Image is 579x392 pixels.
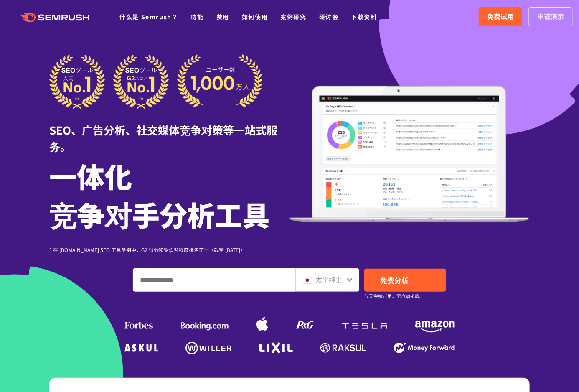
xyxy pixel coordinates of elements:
font: 太平绅士 [315,274,342,284]
a: 下载资料 [351,13,377,21]
a: 功能 [191,13,204,21]
a: 什么是 Semrush？ [119,13,178,21]
a: 免费分析 [364,269,446,292]
a: 案例研究 [280,13,306,21]
font: * 在 [DOMAIN_NAME] SEO 工具类别中，G2 得分和受欢迎程度排名第一（截至 [DATE]） [49,246,245,253]
font: 免费试用 [487,11,514,21]
font: *7天免费试用。无自动扣款。 [364,293,424,299]
font: 竞争对手分析工具 [49,194,270,234]
a: 免费试用 [479,7,522,26]
a: 申请演示 [528,7,573,26]
a: 研讨会 [319,13,339,21]
font: 免费分析 [380,275,409,285]
font: 一体化 [49,155,132,196]
a: 如何使用 [242,13,268,21]
font: 申请演示 [537,11,564,21]
input: 输入域名、关键字或 URL [133,269,295,291]
font: SEO、广告分析、社交媒体竞争对策等一站式服务。 [49,122,277,154]
a: 费用 [216,13,229,21]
